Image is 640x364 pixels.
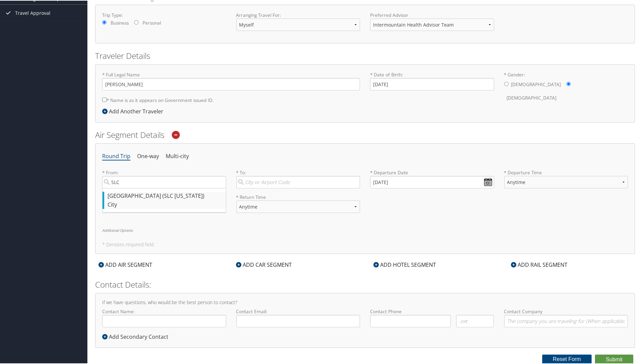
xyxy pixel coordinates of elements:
div: Add Secondary Contact [102,332,172,340]
label: Preferred Advisor [370,11,494,18]
label: Personal [143,19,161,26]
input: [GEOGRAPHIC_DATA] (SLC [US_STATE])City [102,175,226,188]
div: [GEOGRAPHIC_DATA] (SLC [US_STATE]) [108,191,223,200]
div: City [108,200,223,209]
label: Contact Email: [236,307,360,327]
label: * Departure Time [504,169,628,193]
input: Contact Company [504,314,628,327]
label: * Departure Date [370,169,494,175]
label: Business [111,19,129,26]
button: Reset Form [542,354,592,363]
li: Multi-city [166,150,189,162]
input: * Full Legal Name [102,77,360,90]
input: * Date of Birth: [370,77,494,90]
input: * Gender:[DEMOGRAPHIC_DATA][DEMOGRAPHIC_DATA] [566,81,571,85]
label: Contact Company [504,307,628,327]
span: Travel Approval [15,4,50,21]
label: * Return Time [236,193,360,200]
input: * Name is as it appears on Government issued ID. [102,97,107,101]
label: [DEMOGRAPHIC_DATA] [507,91,557,104]
label: * From: [102,169,226,188]
input: MM/DD/YYYY [370,175,494,188]
h4: If we have questions, who would be the best person to contact? [102,299,628,304]
select: * Departure Time [504,175,628,188]
h2: Traveler Details [95,49,635,61]
div: ADD HOTEL SEGMENT [370,260,439,268]
div: ADD CAR SEGMENT [233,260,295,268]
div: Add Another Traveler [102,107,167,115]
h2: Contact Details: [95,278,635,290]
input: Contact Email: [236,314,360,327]
label: Arranging Travel For: [236,11,360,18]
label: Trip Type: [102,11,226,18]
input: .ext [456,314,494,327]
input: * Gender:[DEMOGRAPHIC_DATA][DEMOGRAPHIC_DATA] [504,81,509,85]
button: Submit [595,354,633,364]
label: * Name is as it appears on Government issued ID. [102,93,214,106]
label: Contact Phone [370,307,494,314]
div: ADD AIR SEGMENT [95,260,156,268]
input: City or Airport Code [236,175,360,188]
h6: Additional Options: [102,228,628,231]
li: One-way [137,150,159,162]
h2: Air Segment Details [95,129,635,140]
div: ADD RAIL SEGMENT [508,260,571,268]
input: Contact Name: [102,314,226,327]
label: Contact Name: [102,307,226,327]
label: [DEMOGRAPHIC_DATA] [511,77,561,90]
li: Round Trip [102,150,130,162]
label: * Full Legal Name [102,71,360,90]
label: * Gender: [504,71,628,104]
h5: * Denotes required field [102,242,628,246]
label: * Date of Birth: [370,71,494,90]
label: * To: [236,169,360,188]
